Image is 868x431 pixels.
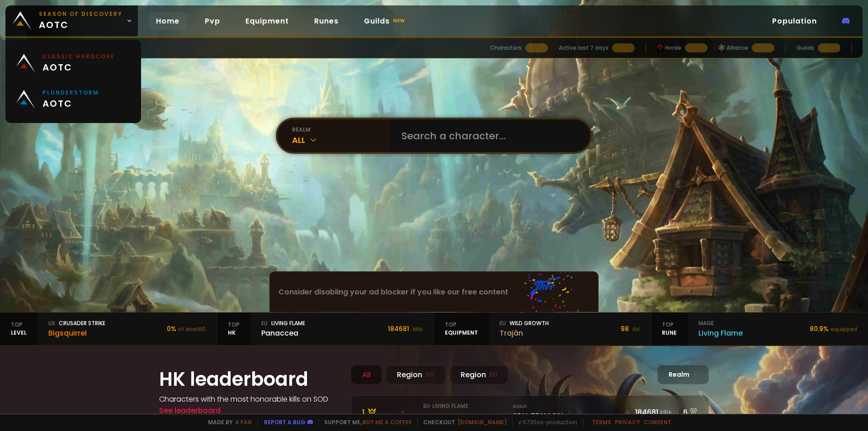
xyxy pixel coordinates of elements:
[270,272,598,312] div: Consider disabling your ad blocker if you like our free content
[198,12,227,30] a: Pvp
[698,327,743,339] div: Living Flame
[238,12,296,30] a: Equipment
[388,324,423,334] div: 184681
[386,365,446,384] div: Region
[235,418,252,426] a: a fan
[559,44,609,52] div: Active last 7 days
[292,126,391,134] div: realm
[512,418,577,426] span: v. 5735ca - production
[318,418,412,426] span: Support me,
[657,365,709,384] div: Realm
[42,89,99,97] small: Plunderstorm
[217,313,434,345] a: TopHKeuLiving FlamePanaccea184681 kills
[307,12,346,30] a: Runes
[423,411,507,423] div: Panaccea
[434,313,489,345] div: equipment
[718,44,725,52] img: horde
[261,319,305,327] div: Living Flame
[423,403,468,410] small: eu · Living Flame
[615,418,640,426] a: Privacy
[644,418,671,426] a: Consent
[500,327,549,339] div: Trajân
[797,44,814,52] div: Guilds
[765,12,824,30] a: Population
[651,313,868,345] a: TopRunemageLiving Flame80.9%equipped
[490,370,497,379] small: EU
[48,319,105,327] div: Crusader Strike
[674,407,698,418] div: 6
[662,321,677,329] span: Top
[621,324,640,334] div: 98
[592,418,611,426] a: Terms
[264,418,306,426] a: Report a bug
[694,370,698,379] span: -
[39,10,123,32] span: aotc
[392,15,407,26] small: new
[413,325,423,333] small: kills
[167,324,206,334] div: 0 %
[513,403,630,410] small: Guild
[362,407,396,418] div: 1
[42,97,99,110] span: aotc
[159,365,340,393] h1: HK leaderboard
[159,393,340,405] h4: Characters with the most honorable kills on SOD
[500,319,506,327] span: eu
[490,44,522,52] div: Characters
[178,325,206,333] small: of level 60
[149,12,187,30] a: Home
[11,81,136,118] a: Plunderstormaotc
[203,418,252,426] span: Made by
[401,408,404,416] span: -
[718,44,748,52] div: Alliance
[261,319,268,327] span: eu
[657,44,681,52] div: Horde
[48,319,55,327] span: us
[5,5,138,36] a: Season of Discoveryaotc
[426,370,434,379] small: US
[635,407,658,417] span: 184681
[363,418,412,426] a: Buy me a coffee
[42,52,115,61] small: Classic Hardcore
[417,418,507,426] span: Checkout
[292,134,391,146] div: All
[458,418,507,426] a: [DOMAIN_NAME]
[11,45,136,81] a: Classic Hardcoreaotc
[449,365,509,384] div: Region
[660,408,671,417] small: kills
[228,321,240,329] span: Top
[351,395,709,429] a: 1 -eu· Living FlamePanaccea GuildSEAL TEAM SIX184681kills6
[39,10,123,18] small: Season of Discovery
[48,327,105,339] div: Bigsquirrel
[500,319,549,327] div: Wild Growth
[830,325,857,333] small: equipped
[810,324,857,334] div: 80.9 %
[445,321,478,329] span: Top
[11,321,27,329] span: Top
[657,44,663,52] img: horde
[357,12,414,30] a: Guildsnew
[513,403,630,422] div: SEAL TEAM SIX
[434,313,651,345] a: TopequipmenteuWild GrowthTrajân98 ilvl
[632,325,640,333] small: ilvl
[261,327,305,339] div: Panaccea
[217,313,250,345] div: HK
[159,405,221,416] a: See leaderboard
[651,313,688,345] div: Rune
[698,319,714,327] span: mage
[42,61,115,74] span: aotc
[396,119,580,152] input: Search a character...
[351,365,382,384] div: All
